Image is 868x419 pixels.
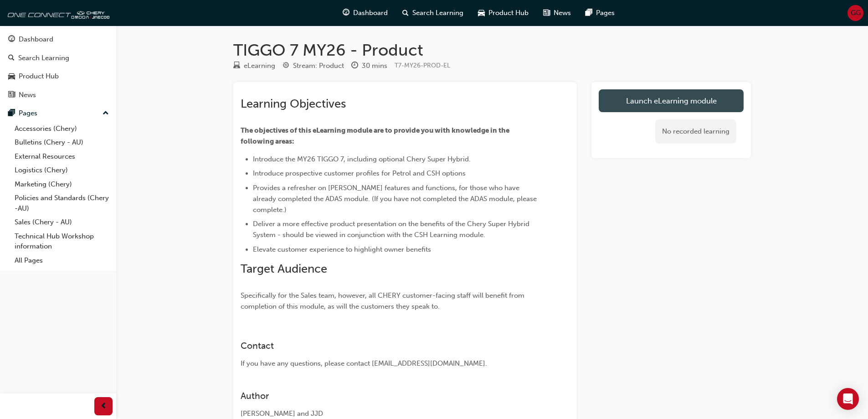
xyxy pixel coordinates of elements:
div: News [19,90,36,100]
span: Learning resource code [395,62,450,69]
div: Search Learning [18,53,69,63]
span: Deliver a more effective product presentation on the benefits of the Chery Super Hybrid System - ... [253,220,531,239]
div: No recorded learning [655,119,736,144]
div: Stream [282,60,344,72]
a: News [4,87,113,103]
a: Technical Hub Workshop information [11,229,113,253]
span: clock-icon [351,62,358,70]
h3: Contact [241,341,537,351]
span: prev-icon [100,401,107,412]
img: oneconnect [5,4,109,22]
span: Product Hub [488,8,529,18]
a: pages-iconPages [578,4,622,22]
span: guage-icon [343,7,349,19]
span: news-icon [8,91,15,99]
div: Product Hub [19,71,59,82]
div: If you have any questions, please contact [EMAIL_ADDRESS][DOMAIN_NAME]. [241,358,537,369]
h1: TIGGO 7 MY26 - Product [233,40,751,60]
span: news-icon [543,7,550,19]
span: Specifically for the Sales team, however, all CHERY customer-facing staff will benefit from compl... [241,291,526,310]
a: Dashboard [4,31,113,48]
span: pages-icon [586,7,592,19]
span: Target Audience [241,262,327,276]
span: car-icon [478,7,485,19]
a: news-iconNews [536,4,578,22]
span: Introduce the MY26 TIGGO 7, including optional Chery Super Hybrid. [253,155,471,163]
a: Logistics (Chery) [11,163,113,177]
a: External Resources [11,150,113,164]
span: Elevate customer experience to highlight owner benefits [253,245,431,253]
span: The objectives of this eLearning module are to provide you with knowledge in the following areas: [241,126,511,145]
div: Open Intercom Messenger [837,388,859,410]
a: Policies and Standards (Chery -AU) [11,191,113,215]
div: Duration [351,60,387,72]
a: Search Learning [4,50,113,67]
a: Sales (Chery - AU) [11,215,113,229]
button: Pages [4,105,113,122]
span: pages-icon [8,109,15,118]
span: guage-icon [8,36,15,44]
div: Type [233,60,275,72]
span: GG [851,8,861,18]
a: Product Hub [4,68,113,85]
span: search-icon [8,54,15,62]
a: Marketing (Chery) [11,177,113,191]
div: eLearning [244,61,275,71]
span: Pages [596,8,615,18]
a: guage-iconDashboard [335,4,395,22]
span: up-icon [103,108,109,119]
div: 30 mins [362,61,387,71]
span: car-icon [8,72,15,81]
span: Provides a refresher on [PERSON_NAME] features and functions, for those who have already complete... [253,184,539,214]
div: [PERSON_NAME] and JJD [241,409,537,419]
div: Stream: Product [293,61,344,71]
h3: Author [241,391,537,401]
span: Introduce prospective customer profiles for Petrol and CSH options [253,169,466,177]
div: Pages [19,108,37,119]
span: News [554,8,571,18]
span: target-icon [282,62,289,70]
span: Learning Objectives [241,97,346,111]
span: search-icon [402,7,409,19]
div: Dashboard [19,34,53,45]
span: learningResourceType_ELEARNING-icon [233,62,240,70]
a: Launch eLearning module [599,89,744,112]
button: GG [847,5,863,21]
a: car-iconProduct Hub [471,4,536,22]
span: Dashboard [353,8,388,18]
span: Search Learning [412,8,463,18]
button: DashboardSearch LearningProduct HubNews [4,29,113,105]
a: Bulletins (Chery - AU) [11,135,113,150]
a: search-iconSearch Learning [395,4,471,22]
a: All Pages [11,253,113,268]
a: Accessories (Chery) [11,122,113,136]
